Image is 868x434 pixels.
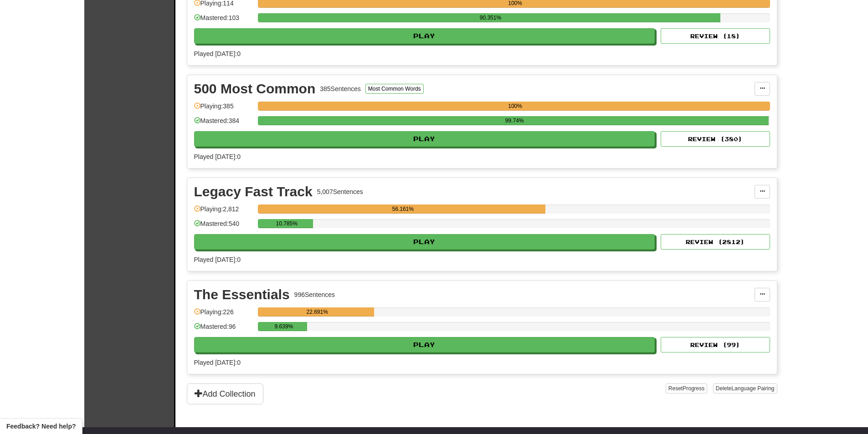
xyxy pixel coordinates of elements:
[194,13,253,28] div: Mastered: 103
[194,204,253,220] div: Playing: 2,812
[661,28,770,44] button: Review (18)
[194,131,655,147] button: Play
[194,116,253,131] div: Mastered: 384
[661,234,770,250] button: Review (2812)
[365,84,424,94] button: Most Common Words
[6,422,76,431] span: Open feedback widget
[194,322,253,337] div: Mastered: 96
[666,383,707,393] button: ResetProgress
[194,288,290,301] div: The Essentials
[194,307,253,322] div: Playing: 226
[661,131,770,147] button: Review (380)
[731,385,774,392] span: Language Pairing
[683,385,704,392] span: Progress
[194,82,316,96] div: 500 Most Common
[317,187,363,196] div: 5,007 Sentences
[261,204,545,214] div: 56.161%
[261,102,770,111] div: 100%
[194,153,241,160] span: Played [DATE]: 0
[713,383,777,393] button: DeleteLanguage Pairing
[261,13,720,22] div: 90.351%
[294,290,335,299] div: 996 Sentences
[194,256,241,263] span: Played [DATE]: 0
[194,337,655,352] button: Play
[194,219,253,234] div: Mastered: 540
[661,337,770,352] button: Review (99)
[261,116,769,125] div: 99.74%
[261,219,313,228] div: 10.785%
[194,359,241,366] span: Played [DATE]: 0
[261,307,374,317] div: 22.691%
[261,322,307,331] div: 9.639%
[187,383,263,404] button: Add Collection
[194,50,241,57] span: Played [DATE]: 0
[194,102,253,117] div: Playing: 385
[194,185,313,199] div: Legacy Fast Track
[194,28,655,44] button: Play
[320,84,361,93] div: 385 Sentences
[194,234,655,250] button: Play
